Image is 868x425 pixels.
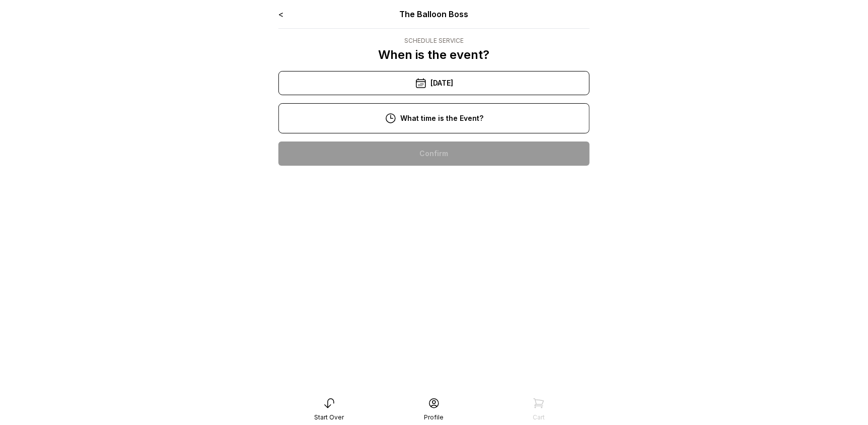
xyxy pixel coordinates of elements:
a: < [278,9,283,19]
div: Schedule Service [379,37,490,45]
div: Cart [533,413,545,421]
p: When is the event? [379,47,490,63]
div: [DATE] [278,71,590,95]
div: Start Over [315,413,344,421]
div: The Balloon Boss [341,8,528,20]
div: Profile [424,413,444,421]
